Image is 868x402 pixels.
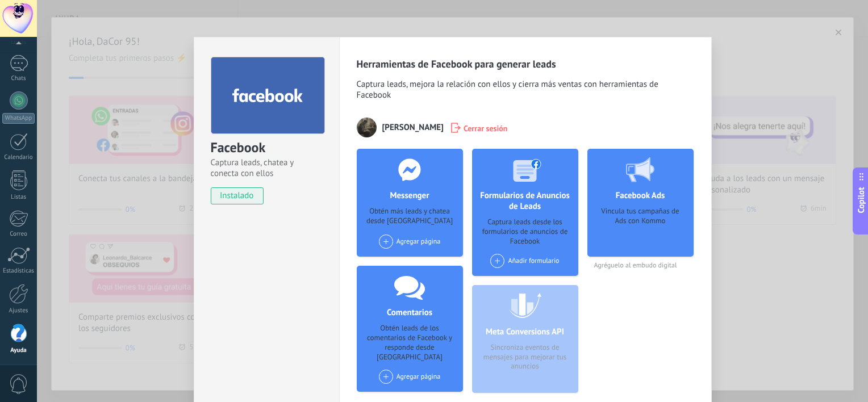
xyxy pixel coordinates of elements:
[596,207,685,249] div: Vincula tus campañas de Ads con Kommo
[2,307,35,315] div: Ajustes
[357,57,694,70] h3: Herramientas de Facebook para generar leads
[387,190,432,201] h4: Messenger
[2,267,35,275] div: Estadísticas
[379,235,441,249] div: Agregar página
[211,187,263,204] span: instalado
[2,113,35,124] div: WhatsApp
[2,194,35,201] div: Listas
[481,217,569,246] div: Captura leads desde los formularios de anuncios de Facebook
[464,122,508,133] span: Cerrar sesión
[613,190,668,201] h4: Facebook Ads
[2,154,35,161] div: Calendario
[2,75,35,82] div: Chats
[211,139,323,157] div: Facebook
[490,254,559,268] div: Añadir formulario
[856,187,867,213] span: Copilot
[472,190,578,212] h4: Formularios de Anuncios de Leads
[2,231,35,238] div: Correo
[587,261,694,270] span: Agréguelo al embudo digital
[366,324,454,362] div: Obtén leads de los comentarios de Facebook y responde desde [GEOGRAPHIC_DATA]
[366,207,454,227] div: Obtén más leads y chatea desde [GEOGRAPHIC_DATA]
[2,347,35,354] div: Ayuda
[379,370,441,384] div: Agregar página
[382,122,444,133] span: [PERSON_NAME]
[384,307,435,318] h4: Comentarios
[211,157,323,179] span: Captura leads, chatea y conecta con ellos
[357,79,694,103] span: Captura leads, mejora la relación con ellos y cierra más ventas con herramientas de Facebook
